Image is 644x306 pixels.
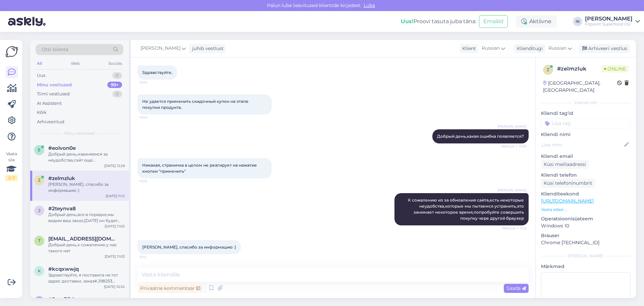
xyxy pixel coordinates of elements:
[106,193,125,199] div: [DATE] 11:12
[541,118,631,128] input: Lisa tag
[38,147,41,152] span: e
[38,268,41,273] span: k
[460,45,476,52] div: Klient
[516,15,557,28] div: Aktiivne
[501,144,527,149] span: Nähtud ✓ 11:05
[482,45,500,52] span: Russian
[38,208,41,213] span: 2
[541,239,631,246] p: Chrome [TECHNICAL_ID]
[541,172,631,179] p: Kliendi telefon
[48,181,125,193] div: [PERSON_NAME], спасибо за информацию :)
[140,80,165,85] span: 11:03
[142,99,250,110] span: Не удается применить скидочный купон на этапе покупки продукта.
[541,160,589,169] div: Küsi meiliaadressi
[37,119,64,125] div: Arhiveeritud
[48,296,74,302] span: #8gzz3fjd
[541,222,631,229] p: Windows 10
[48,236,118,242] span: terpet31@gmail.com
[37,72,45,79] div: Uus
[48,266,79,272] span: #kcqxwwjq
[138,284,203,293] div: Privaatne kommentaar
[37,109,47,116] div: Kõik
[585,16,640,27] a: [PERSON_NAME]Fitpoint Superfood OÜ
[541,153,631,160] p: Kliendi email
[498,124,527,129] span: [PERSON_NAME]
[142,163,258,174] span: Никакая, страничка в целом не реагирует на нажатие кнопки "применить"
[64,130,95,136] span: Minu vestlused
[498,188,527,193] span: [PERSON_NAME]
[48,242,125,254] div: Добрый день,к сожалению у нас такого нет
[190,45,224,52] div: juhib vestlust
[401,18,414,25] b: Uus!
[541,190,631,198] p: Klienditeekond
[585,16,633,21] div: [PERSON_NAME]
[541,263,631,270] p: Märkmed
[543,80,617,94] div: [GEOGRAPHIC_DATA], [GEOGRAPHIC_DATA]
[104,284,125,289] div: [DATE] 10:52
[479,15,508,28] button: Emailid
[112,91,122,97] div: 0
[42,46,68,53] span: Otsi kliente
[501,226,527,231] span: Nähtud ✓ 11:12
[5,175,17,181] div: 2 / 3
[105,254,125,259] div: [DATE] 11:03
[48,151,125,163] div: Добрый день,извиняемся за неудобства,сайт еще обновляется,поэтому устранение проблем займет некот...
[140,255,165,260] span: 11:12
[48,206,76,212] span: #2teynva8
[547,67,549,72] span: z
[585,21,633,27] div: Fitpoint Superfood OÜ
[541,232,631,239] p: Brauser
[5,45,18,58] img: Askly Logo
[141,45,180,52] span: [PERSON_NAME]
[506,285,526,291] span: Saada
[142,70,172,75] span: Здравствуйте,
[541,198,594,204] a: [URL][DOMAIN_NAME]
[140,179,165,184] span: 11:05
[514,45,543,52] div: Klienditugi
[142,245,236,250] span: [PERSON_NAME], спасибо за информацию :)
[104,163,125,168] div: [DATE] 12:29
[112,72,122,79] div: 0
[362,2,377,8] span: Luba
[38,178,41,183] span: z
[408,198,525,221] span: К сожалению из за обновления сайта,есть некоторые неудобства,которые мы пытаемся устранить,это за...
[5,151,17,181] div: Vaata siia
[38,238,41,243] span: t
[107,59,123,68] div: Socials
[107,82,122,88] div: 99+
[601,65,629,73] span: Online
[37,91,70,97] div: Tiimi vestlused
[541,110,631,117] p: Kliendi tag'id
[37,82,72,88] div: Minu vestlused
[401,17,476,26] div: Proovi tasuta juba täna:
[541,207,631,213] p: Vaata edasi ...
[573,17,582,26] div: IK
[578,44,630,53] div: Arhiveeri vestlus
[48,175,75,181] span: #zelmzluk
[541,141,623,148] input: Lisa nimi
[541,215,631,222] p: Operatsioonisüsteem
[140,115,165,120] span: 11:04
[541,253,631,259] div: [PERSON_NAME]
[541,179,595,188] div: Küsi telefoninumbrit
[557,65,601,73] div: # zelmzluk
[105,224,125,229] div: [DATE] 11:05
[548,45,567,52] span: Russian
[48,145,76,151] span: #eolvon0e
[69,59,81,68] div: Web
[541,100,631,106] div: Kliendi info
[541,131,631,138] p: Kliendi nimi
[48,272,125,284] div: Здравствуйте, я поставила не тот адрес доставки, заказ# 298253 можно узнать где он сейчас находится?
[437,134,524,139] span: Добрый день,какая ошибка появляется?
[36,59,43,68] div: All
[48,212,125,224] div: Добрый день,все в порядке,мы видим ваш заказ,[DATE] он будет передан курьеру
[37,100,62,107] div: AI Assistent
